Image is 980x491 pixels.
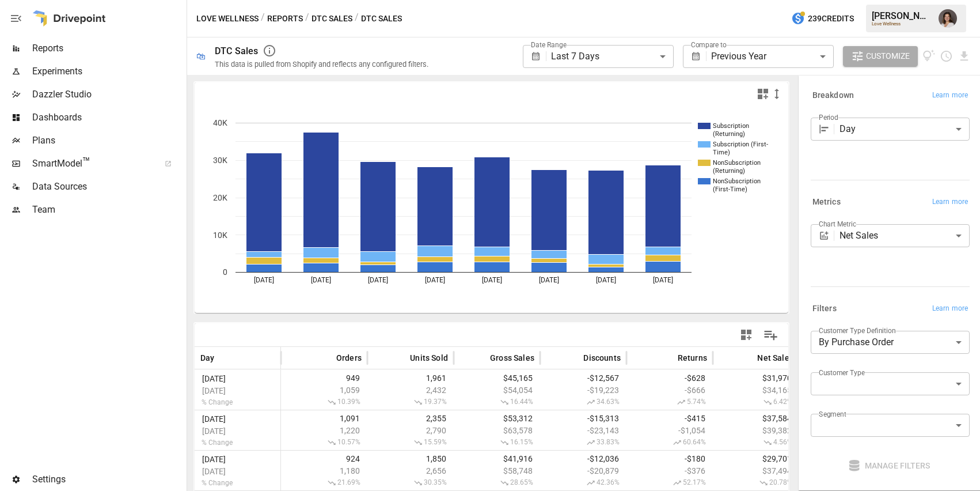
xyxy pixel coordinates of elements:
[632,454,707,463] span: -$180
[459,373,534,383] span: $45,165
[713,186,747,193] text: (First-Time)
[713,122,749,130] text: Subscription
[632,386,707,395] span: -$666
[200,455,234,464] span: [DATE]
[373,466,448,475] span: 2,656
[373,478,448,488] span: 30.35%
[459,414,534,423] span: $53,312
[719,466,793,475] span: $37,494
[583,352,621,364] span: Discounts
[196,51,206,62] div: 🛍
[546,398,621,407] span: 34.63%
[546,478,621,488] span: 42.36%
[566,350,582,366] button: Sort
[819,409,846,419] label: Segment
[195,105,780,313] div: A chart.
[840,224,970,247] div: Net Sales
[713,141,768,148] text: Subscription (First-
[713,177,761,185] text: NonSubscription
[632,466,707,475] span: -$376
[812,196,841,209] h6: Metrics
[632,414,707,423] span: -$415
[200,479,234,487] span: % Change
[373,414,448,423] span: 2,355
[32,473,184,486] span: Settings
[932,2,964,35] button: Franziska Ibscher
[32,203,184,217] span: Team
[632,373,707,383] span: -$628
[287,373,362,383] span: 949
[373,398,448,407] span: 19.37%
[819,112,838,122] label: Period
[711,51,766,62] span: Previous Year
[719,454,793,463] span: $29,701
[866,49,910,63] span: Customize
[482,276,502,284] text: [DATE]
[368,276,388,284] text: [DATE]
[223,267,227,277] text: 0
[812,89,854,102] h6: Breakdown
[319,350,335,366] button: Sort
[32,180,184,194] span: Data Sources
[632,398,707,407] span: 5.74%
[719,438,793,447] span: 4.56%
[336,352,362,364] span: Orders
[843,46,918,67] button: Customize
[213,193,227,202] text: 20K
[425,276,445,284] text: [DATE]
[757,352,793,364] span: Net Sales
[287,454,362,463] span: 924
[713,149,730,156] text: Time)
[546,373,621,383] span: -$12,567
[932,303,968,315] span: Learn more
[691,40,727,50] label: Compare to
[546,438,621,447] span: 33.83%
[490,352,534,364] span: Gross Sales
[811,331,970,354] div: By Purchase Order
[551,51,599,62] span: Last 7 Days
[740,350,756,366] button: Sort
[373,454,448,463] span: 1,850
[32,157,152,171] span: SmartModel
[758,322,784,348] button: Manage Columns
[660,350,677,366] button: Sort
[787,8,859,29] button: 239Credits
[196,12,259,26] button: Love Wellness
[632,478,707,488] span: 52.17%
[200,352,215,364] span: Day
[546,414,621,423] span: -$15,313
[531,40,567,50] label: Date Range
[373,426,448,435] span: 2,790
[287,438,362,447] span: 10.57%
[922,46,936,67] button: View documentation
[808,12,854,26] span: 239 Credits
[653,276,673,284] text: [DATE]
[459,478,534,488] span: 28.65%
[719,478,793,488] span: 20.78%
[373,438,448,447] span: 15.59%
[287,466,362,475] span: 1,180
[872,21,932,27] div: Love Wellness
[32,111,184,124] span: Dashboards
[215,60,428,69] div: This data is pulled from Shopify and reflects any configured filters.
[546,454,621,463] span: -$12,036
[459,386,534,395] span: $54,054
[213,118,227,127] text: 40K
[719,398,793,407] span: 6.42%
[840,118,970,141] div: Day
[539,276,559,284] text: [DATE]
[819,326,896,335] label: Customer Type Definition
[459,466,534,475] span: $58,748
[200,467,234,476] span: [DATE]
[678,352,707,364] span: Returns
[32,134,184,148] span: Plans
[459,426,534,435] span: $63,578
[213,156,227,165] text: 30K
[312,12,352,26] button: DTC Sales
[632,426,707,435] span: -$1,054
[373,386,448,395] span: 2,432
[305,12,309,26] div: /
[200,386,234,395] span: [DATE]
[267,12,303,26] button: Reports
[200,414,234,424] span: [DATE]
